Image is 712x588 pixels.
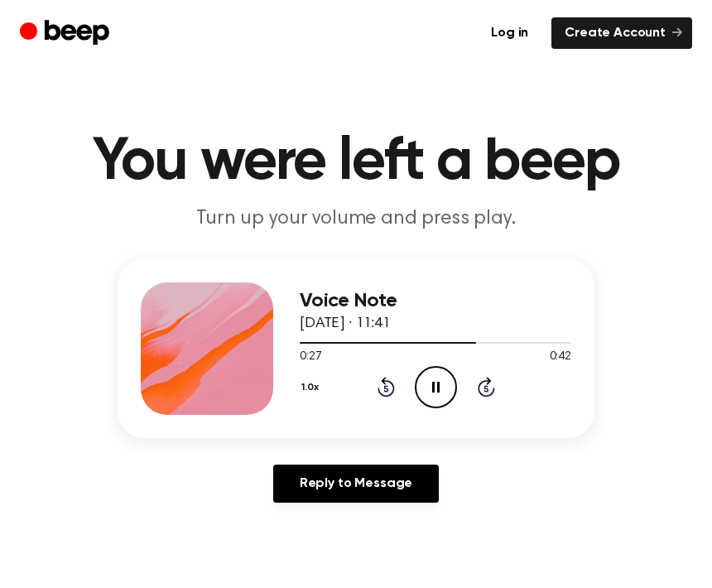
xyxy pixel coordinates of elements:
[478,17,541,49] a: Log in
[20,133,692,192] h1: You were left a beep
[550,349,571,366] span: 0:42
[273,465,439,503] a: Reply to Message
[551,17,692,49] a: Create Account
[300,349,321,366] span: 0:27
[300,316,391,331] span: [DATE] · 11:41
[38,205,674,233] p: Turn up your volume and press play.
[300,290,571,312] h3: Voice Note
[20,17,113,50] a: Beep
[300,374,325,402] button: 1.0x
